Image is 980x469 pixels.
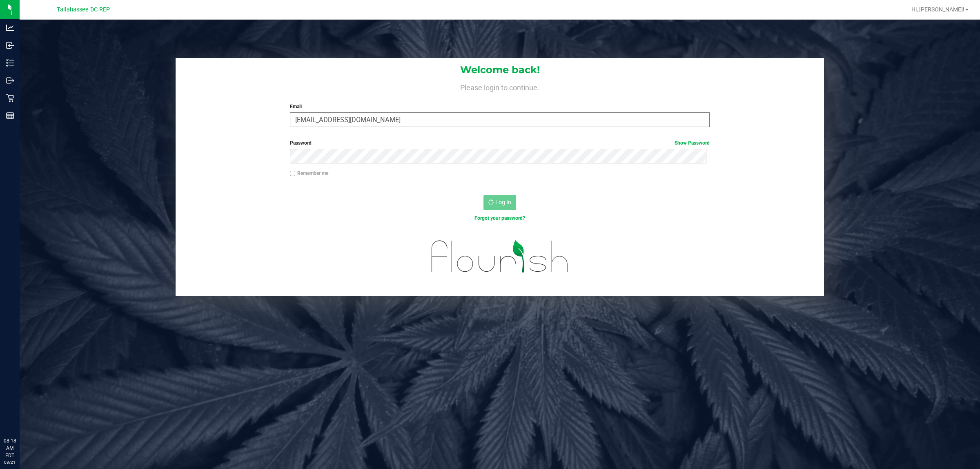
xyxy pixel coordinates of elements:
[6,59,14,67] inline-svg: Inventory
[290,103,710,110] label: Email
[483,195,516,210] button: Log In
[6,76,14,85] inline-svg: Outbound
[911,6,964,13] span: Hi, [PERSON_NAME]!
[290,170,328,177] label: Remember me
[176,65,824,75] h1: Welcome back!
[675,140,710,146] a: Show Password
[290,140,312,146] span: Password
[495,199,511,205] span: Log In
[419,230,581,283] img: flourish_logo.svg
[6,24,14,32] inline-svg: Analytics
[474,215,525,221] a: Forgot your password?
[4,437,16,459] p: 08:18 AM EDT
[4,459,16,465] p: 08/21
[6,94,14,102] inline-svg: Retail
[57,6,110,13] span: Tallahassee DC REP
[176,82,824,92] h4: Please login to continue.
[6,112,14,120] inline-svg: Reports
[6,41,14,49] inline-svg: Inbound
[290,171,296,176] input: Remember me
